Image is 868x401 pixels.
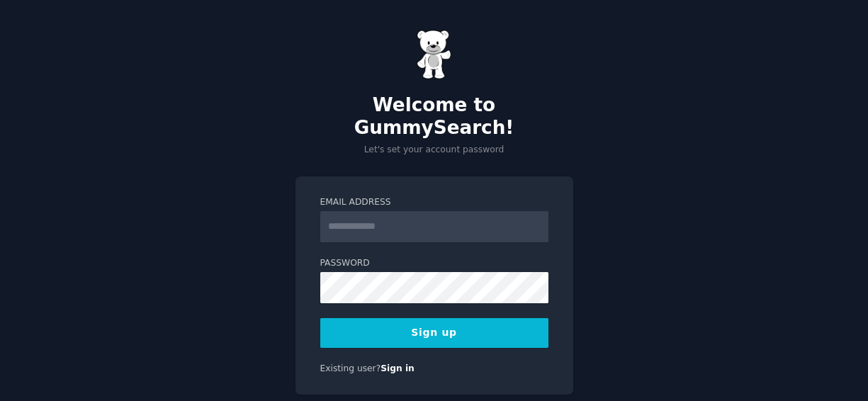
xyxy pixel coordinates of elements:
img: Gummy Bear [417,30,452,79]
h2: Welcome to GummySearch! [295,94,573,139]
label: Email Address [320,196,548,209]
label: Password [320,257,548,270]
p: Let's set your account password [295,144,573,157]
a: Sign in [381,363,415,373]
span: Existing user? [320,363,381,373]
button: Sign up [320,318,548,348]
